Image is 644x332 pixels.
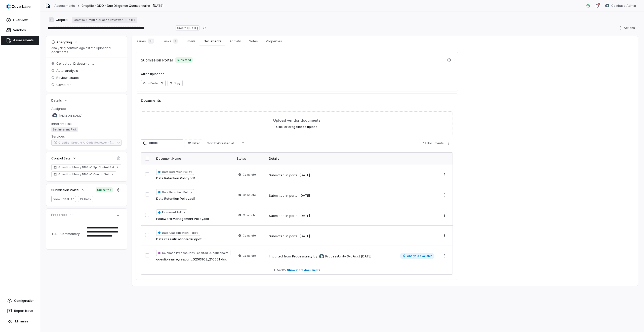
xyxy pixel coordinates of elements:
[237,157,263,161] div: Status
[51,134,122,139] dt: Services
[156,257,227,262] a: questionnaire_respon...0250903_210651.xlsx
[243,213,256,217] span: Complete
[13,28,26,32] span: Vendors
[1,26,39,35] a: Vendors
[156,169,194,175] span: Data Retention Policy
[287,268,320,272] span: Show more documents
[227,38,243,44] span: Activity
[51,164,121,170] a: Question Library DDQ v5 3pt Control Set
[82,4,163,8] span: Greptile - DDQ - Due Diligence Questionnaire - [DATE]
[269,254,372,259] div: Imported from Processunity
[50,185,87,194] button: Submission Portal
[141,57,173,63] span: Submission Portal
[299,213,310,218] div: [DATE]
[141,72,453,76] span: 4 files uploaded
[51,171,116,177] a: Question Library DDQ v5 Control Set
[15,319,28,323] span: Minimize
[202,38,223,44] span: Documents
[299,234,310,239] div: [DATE]
[264,38,284,44] span: Properties
[156,209,187,215] span: Password Policy
[440,252,449,260] button: More actions
[51,232,85,236] div: TLDR Commentary
[47,15,69,24] button: GGreptile
[51,121,122,126] dt: Inherent Risk
[156,216,209,221] a: Password Management Policy.pdf
[51,188,79,192] span: Submission Portal
[440,191,449,199] button: More actions
[156,237,202,242] a: Data Classification Policy.pdf
[50,96,69,105] button: Details
[243,254,256,258] span: Complete
[440,171,449,179] button: More actions
[56,61,94,66] span: Collected 12 documents
[2,296,38,305] a: Configuration
[50,210,75,219] button: Properties
[269,213,310,218] div: Submitted in portal
[51,98,62,103] span: Details
[141,98,161,103] span: Documents
[156,157,231,161] div: Document Name
[56,18,68,22] span: Greptile
[440,232,449,239] button: More actions
[141,266,453,274] button: 1 -5of12• Show more documents
[13,18,28,22] span: Overview
[269,173,310,178] div: Submitted in portal
[14,299,34,303] span: Configuration
[400,253,435,259] span: Analysis available
[58,172,109,176] span: Question Library DDQ v5 Control Set
[168,80,183,86] button: Copy
[59,114,83,118] span: [PERSON_NAME]
[51,40,72,44] div: Analyzing
[54,4,75,8] a: Assessments
[276,125,317,129] label: Click or drag files to upload
[243,193,256,197] span: Complete
[184,38,197,44] span: Emails
[445,140,453,147] button: More actions
[617,24,638,32] button: Actions
[299,173,310,178] div: [DATE]
[141,80,166,86] button: View Portal
[238,140,248,147] button: Ascending
[611,4,636,8] span: Coinbase Admin
[156,176,195,181] a: Data Retention Policy.pdf
[50,38,79,47] button: Analyzing
[2,306,38,315] button: Report Issue
[51,46,122,54] p: Analyzing controls against the uploaded documents
[156,189,194,195] span: Data Retention Policy
[134,38,156,45] span: Issues
[56,75,79,80] span: Review issues
[440,212,449,219] button: More actions
[269,193,310,198] div: Submitted in portal
[361,254,372,259] div: [DATE]
[605,4,609,8] img: Coinbase Admin avatar
[313,254,360,259] div: by
[52,113,57,118] img: Alice Sun avatar
[2,316,38,326] button: Minimize
[1,16,39,25] a: Overview
[51,212,67,217] span: Properties
[273,118,320,123] span: Upload vendor documents
[319,254,324,259] img: ProcessUnity SvcAcct avatar
[96,187,113,192] span: Submitted
[241,141,245,145] svg: Ascending
[192,141,200,145] span: Filter
[176,25,199,30] span: Created [DATE]
[56,82,71,87] span: Complete
[602,2,639,10] button: Coinbase Admin avatarCoinbase Admin
[7,4,30,9] img: logo-D7KZi-bG.svg
[269,157,434,161] div: Details
[325,254,360,259] span: ProcessUnity SvcAcct
[184,140,203,147] button: Filter
[156,230,200,236] span: Data Classification Policy
[173,39,178,44] span: 1
[78,196,93,202] button: Copy
[14,309,33,313] span: Report Issue
[1,36,39,45] a: Assessments
[50,154,78,163] button: Control Sets
[247,38,260,44] span: Notes
[243,234,256,238] span: Complete
[51,106,122,111] dt: Assignee
[243,173,256,177] span: Complete
[423,141,444,145] span: 12 documents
